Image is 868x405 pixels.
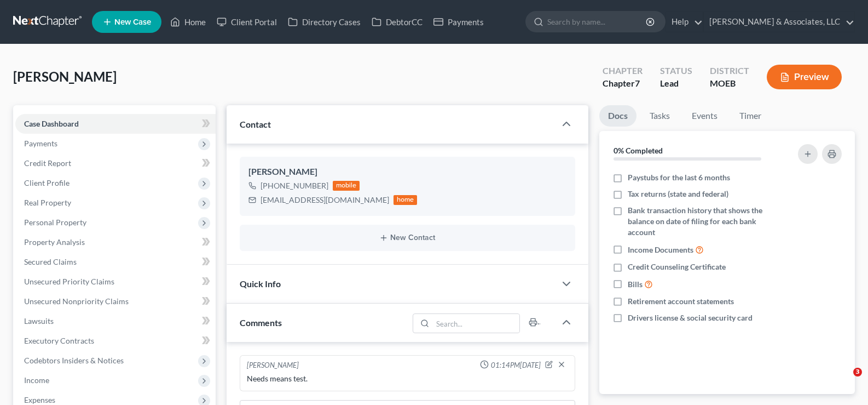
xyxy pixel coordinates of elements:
span: Personal Property [24,218,86,227]
iframe: Intercom live chat [831,368,857,394]
span: Paystubs for the last 6 months [628,172,730,183]
span: New Case [114,18,151,26]
span: Bills [628,279,643,290]
div: Needs means test. [247,373,569,384]
span: Executory Contracts [24,336,94,345]
span: Unsecured Priority Claims [24,277,114,286]
span: Quick Info [240,278,281,289]
a: Unsecured Priority Claims [15,272,216,292]
a: Tasks [641,105,679,127]
span: Bank transaction history that shows the balance on date of filing for each bank account [628,205,782,238]
span: Client Profile [24,178,70,187]
a: Help [666,12,703,32]
a: Unsecured Nonpriority Claims [15,292,216,311]
a: Credit Report [15,153,216,173]
div: [PHONE_NUMBER] [261,180,328,191]
input: Search... [433,314,520,333]
div: [PERSON_NAME] [247,360,299,371]
div: [PERSON_NAME] [248,166,567,179]
a: Client Portal [211,12,282,32]
span: Real Property [24,198,71,207]
button: Preview [767,65,842,89]
span: Contact [240,119,271,129]
button: New Contact [248,233,567,242]
span: Codebtors Insiders & Notices [24,356,124,365]
span: Income [24,375,49,385]
div: Status [660,65,692,77]
span: Credit Counseling Certificate [628,261,726,272]
div: Chapter [603,65,643,77]
input: Search by name... [547,12,647,32]
div: home [394,195,418,205]
span: 7 [635,78,640,88]
div: [EMAIL_ADDRESS][DOMAIN_NAME] [261,195,389,206]
div: MOEB [710,77,749,90]
div: Lead [660,77,692,90]
span: Payments [24,139,57,148]
span: Drivers license & social security card [628,312,753,323]
a: DebtorCC [366,12,428,32]
a: Case Dashboard [15,114,216,134]
span: Credit Report [24,158,71,168]
a: Docs [599,105,636,127]
a: Lawsuits [15,311,216,331]
span: [PERSON_NAME] [13,69,117,84]
a: Directory Cases [282,12,366,32]
a: Executory Contracts [15,331,216,351]
a: Events [683,105,726,127]
span: Comments [240,317,282,328]
span: Case Dashboard [24,119,79,128]
span: Expenses [24,395,55,404]
div: mobile [333,181,360,191]
a: Home [165,12,211,32]
strong: 0% Completed [614,146,663,155]
span: Unsecured Nonpriority Claims [24,296,129,306]
a: Timer [731,105,770,127]
span: 01:14PM[DATE] [491,360,541,370]
a: Secured Claims [15,252,216,272]
div: District [710,65,749,77]
span: Tax returns (state and federal) [628,189,728,199]
span: Income Documents [628,244,693,255]
span: Lawsuits [24,316,54,326]
span: Property Analysis [24,237,85,247]
a: Property Analysis [15,232,216,252]
a: Payments [428,12,489,32]
a: [PERSON_NAME] & Associates, LLC [704,12,854,32]
span: Retirement account statements [628,296,734,307]
span: Secured Claims [24,257,77,266]
div: Chapter [603,77,643,90]
span: 3 [853,368,862,377]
